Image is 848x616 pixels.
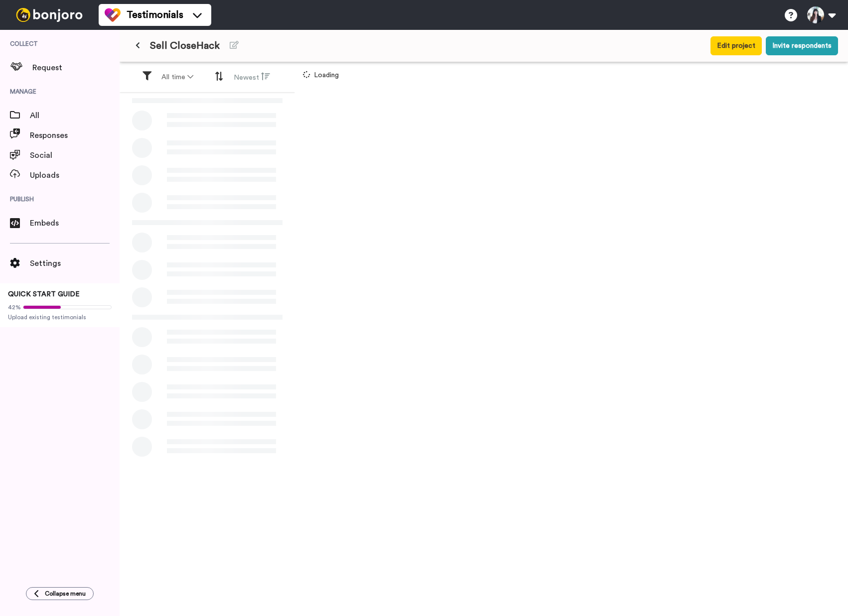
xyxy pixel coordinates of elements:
button: Invite respondents [766,36,838,55]
button: Newest [228,68,276,87]
span: All [30,110,120,122]
img: tm-color.svg [105,7,121,23]
span: Upload existing testimonials [8,313,112,321]
button: All time [155,68,199,86]
span: Sell CloseHack [150,39,220,53]
img: bj-logo-header-white.svg [12,8,87,22]
span: 42% [8,303,21,311]
span: Uploads [30,169,120,181]
span: Request [32,62,120,74]
span: Collapse menu [45,590,86,598]
button: Collapse menu [26,587,94,600]
button: Edit project [710,36,762,55]
span: Embeds [30,217,120,229]
span: Testimonials [127,8,183,22]
span: QUICK START GUIDE [8,291,80,298]
span: Settings [30,257,120,269]
span: Responses [30,129,120,141]
span: Social [30,149,120,161]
